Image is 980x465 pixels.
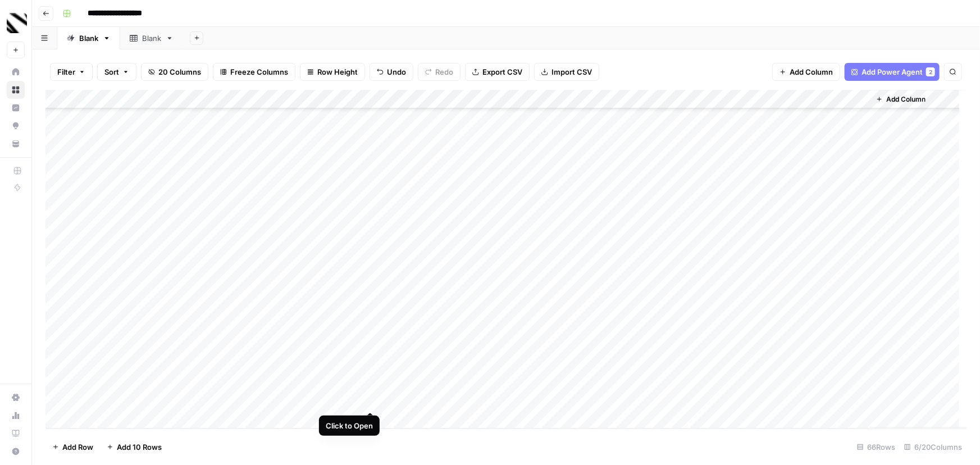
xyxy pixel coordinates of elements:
button: Help + Support [7,443,25,461]
button: Import CSV [534,63,599,81]
button: Filter [50,63,93,81]
span: Add Column [790,66,833,77]
div: Blank [142,33,161,44]
span: Filter [57,66,75,77]
button: Add 10 Rows [100,438,168,456]
div: Click to Open [326,420,373,431]
button: Add Column [772,63,840,81]
button: Add Column [872,92,930,107]
button: Add Power Agent2 [845,63,940,81]
a: Blank [120,27,183,49]
span: Freeze Columns [230,66,288,77]
button: Export CSV [465,63,530,81]
div: 2 [926,67,935,76]
span: Redo [435,66,453,77]
button: Sort [97,63,136,81]
div: Blank [79,33,98,44]
a: Home [7,63,25,81]
button: Undo [370,63,413,81]
button: 20 Columns [141,63,208,81]
a: Your Data [7,135,25,153]
span: Import CSV [551,66,592,77]
a: Opportunities [7,117,25,135]
img: Canyon Logo [7,13,27,33]
span: 20 Columns [158,66,201,77]
span: Add Row [62,441,93,453]
span: Add 10 Rows [117,441,162,453]
span: Sort [104,66,119,77]
a: Insights [7,99,25,117]
span: 2 [929,67,932,76]
a: Browse [7,81,25,99]
span: Export CSV [482,66,522,77]
button: Redo [418,63,461,81]
div: 66 Rows [853,438,900,456]
a: Learning Hub [7,425,25,443]
div: 6/20 Columns [900,438,967,456]
button: Workspace: Canyon [7,9,25,37]
button: Row Height [300,63,365,81]
a: Settings [7,389,25,407]
span: Add Column [886,94,926,104]
a: Blank [57,27,120,49]
button: Add Row [45,438,100,456]
span: Row Height [317,66,358,77]
span: Undo [387,66,406,77]
a: Usage [7,407,25,425]
button: Freeze Columns [213,63,295,81]
span: Add Power Agent [862,66,923,77]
